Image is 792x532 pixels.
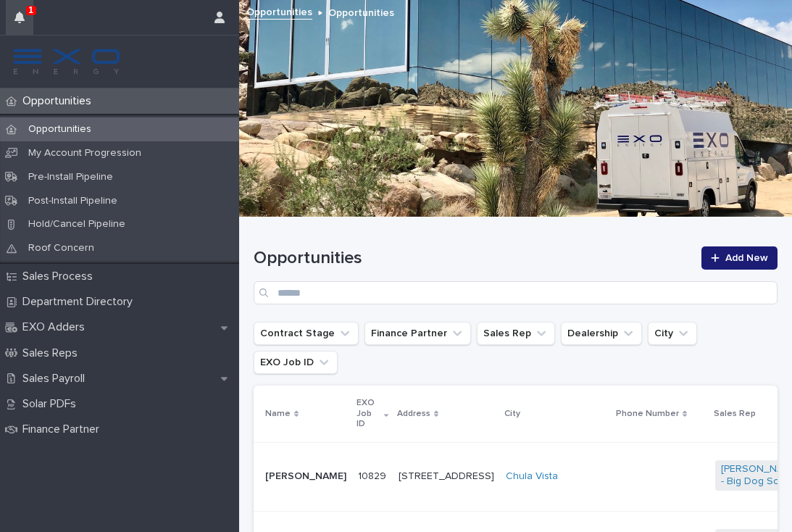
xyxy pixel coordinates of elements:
[17,397,88,411] p: Solar PDFs
[648,322,697,345] button: City
[17,195,129,207] p: Post-Install Pipeline
[17,94,103,108] p: Opportunities
[246,3,312,20] a: Opportunities
[17,147,153,159] p: My Account Progression
[17,218,137,230] p: Hold/Cancel Pipeline
[12,47,122,76] img: FKS5r6ZBThi8E5hshIGi
[17,295,144,309] p: Department Directory
[701,246,778,270] a: Add New
[714,406,756,422] p: Sales Rep
[504,406,520,422] p: City
[397,406,430,422] p: Address
[14,9,33,35] div: 1
[477,322,555,345] button: Sales Rep
[17,320,96,334] p: EXO Adders
[17,123,103,136] p: Opportunities
[17,171,125,183] p: Pre-Install Pipeline
[17,270,104,283] p: Sales Process
[254,322,359,345] button: Contract Stage
[254,281,778,304] input: Search
[357,395,380,432] p: EXO Job ID
[17,242,106,254] p: Roof Concern
[17,423,111,436] p: Finance Partner
[254,248,693,269] h1: Opportunities
[561,322,642,345] button: Dealership
[506,470,558,483] a: Chula Vista
[358,467,389,483] p: 10829
[265,406,291,422] p: Name
[28,5,33,15] p: 1
[725,253,768,263] span: Add New
[616,406,679,422] p: Phone Number
[399,470,494,483] p: [STREET_ADDRESS]
[265,470,346,483] p: [PERSON_NAME]
[17,346,89,360] p: Sales Reps
[17,372,96,386] p: Sales Payroll
[364,322,471,345] button: Finance Partner
[254,351,338,374] button: EXO Job ID
[328,4,394,20] p: Opportunities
